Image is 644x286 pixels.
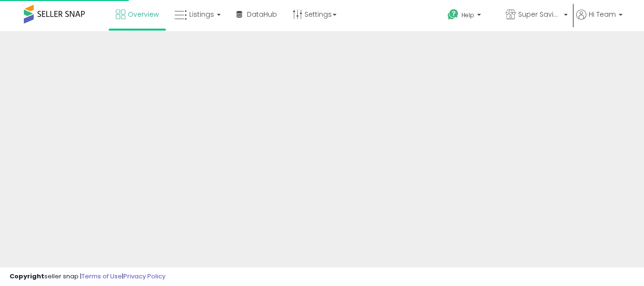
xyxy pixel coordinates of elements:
div: seller snap | | [10,272,165,281]
span: Super Savings Now (NEW) [518,10,561,19]
a: Privacy Policy [123,272,165,281]
span: Overview [128,10,159,19]
a: Terms of Use [82,272,122,281]
span: DataHub [247,10,277,19]
a: Help [440,1,497,31]
strong: Copyright [10,272,44,281]
span: Listings [189,10,214,19]
a: Hi Team [576,10,623,31]
i: Get Help [447,9,459,21]
span: Help [461,11,474,19]
span: Hi Team [589,10,616,19]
